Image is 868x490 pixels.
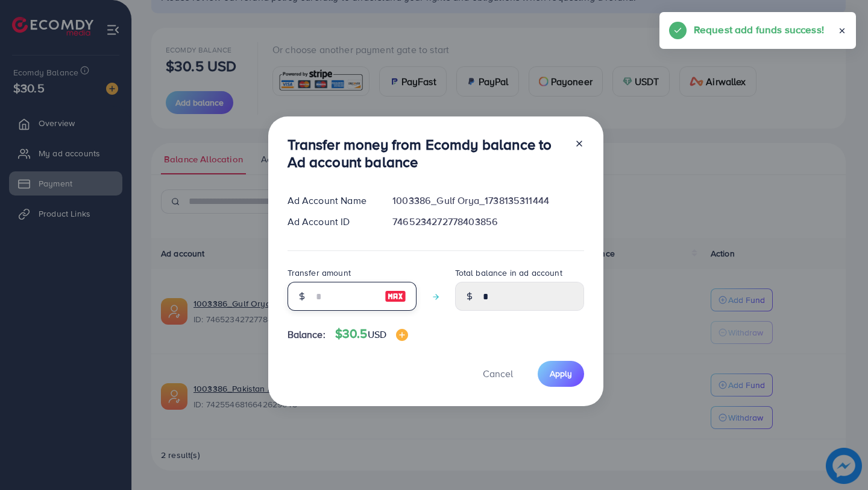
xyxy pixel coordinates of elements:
div: Ad Account ID [278,215,383,229]
span: Apply [550,367,572,380]
div: 1003386_Gulf Orya_1738135311444 [383,194,593,208]
img: image [396,329,408,341]
button: Apply [538,361,584,387]
h4: $30.5 [335,326,408,342]
button: Cancel [468,361,528,387]
label: Transfer amount [288,267,351,279]
span: Cancel [483,367,513,380]
img: image [385,289,406,304]
span: USD [368,328,386,341]
h5: Request add funds success! [694,22,824,37]
label: Total balance in ad account [455,267,562,279]
div: Ad Account Name [278,194,383,208]
h3: Transfer money from Ecomdy balance to Ad account balance [288,136,565,171]
div: 7465234272778403856 [383,215,593,229]
span: Balance: [288,328,325,342]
